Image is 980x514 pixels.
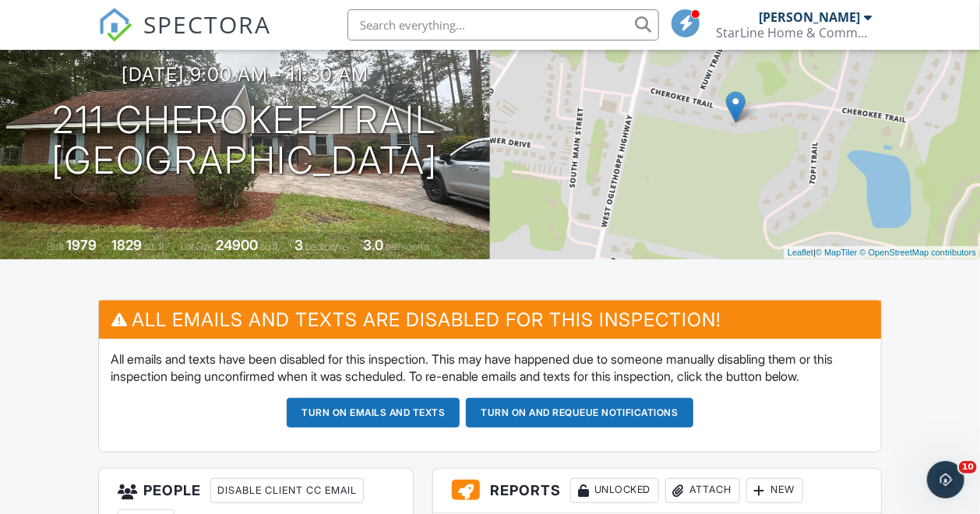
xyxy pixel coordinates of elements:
[287,398,460,428] button: Turn on emails and texts
[665,478,740,503] div: Attach
[182,241,214,252] span: Lot Size
[122,64,368,85] h3: [DATE] 9:00 am - 11:30 am
[433,469,881,513] h3: Reports
[306,241,349,252] span: bedrooms
[52,100,439,182] h1: 211 Cherokee Trail [GEOGRAPHIC_DATA]
[145,241,167,252] span: sq. ft.
[295,237,304,253] div: 3
[143,8,271,40] span: SPECTORA
[927,461,964,498] iframe: Intercom live chat
[959,461,977,474] span: 10
[716,25,872,40] div: StarLine Home & Commercial Inspections, LLC
[347,9,659,40] input: Search everything...
[48,241,65,252] span: Built
[746,478,803,503] div: New
[759,9,860,25] div: [PERSON_NAME]
[784,246,980,259] div: |
[860,248,976,257] a: © OpenStreetMap contributors
[261,241,280,252] span: sq.ft.
[466,398,693,428] button: Turn on and Requeue Notifications
[816,248,858,257] a: © MapTiler
[98,8,132,42] img: The Best Home Inspection Software - Spectora
[112,237,143,253] div: 1829
[570,478,659,503] div: Unlocked
[67,237,97,253] div: 1979
[386,241,431,252] span: bathrooms
[210,478,364,503] div: Disable Client CC Email
[217,237,259,253] div: 24900
[99,301,881,339] h3: All emails and texts are disabled for this inspection!
[111,350,869,385] p: All emails and texts have been disabled for this inspection. This may have happened due to someon...
[98,21,271,54] a: SPECTORA
[788,248,813,257] a: Leaflet
[364,237,384,253] div: 3.0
